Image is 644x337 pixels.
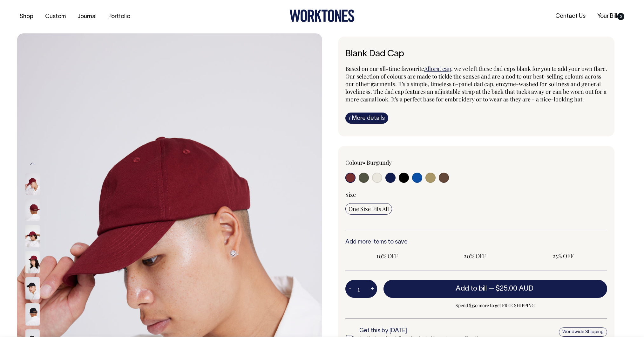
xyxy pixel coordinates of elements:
[25,277,40,299] img: black
[349,114,350,121] span: i
[43,11,68,22] a: Custom
[383,280,607,298] button: Add to bill —$25.00 AUD
[345,191,607,198] div: Size
[349,205,389,213] span: One Size Fits All
[363,159,365,166] span: •
[106,11,133,22] a: Portfolio
[345,65,607,103] span: , we've left these dad caps blank for you to add your own flare. Our selection of colours are mad...
[424,65,451,72] a: Allora! cap
[345,159,450,166] div: Colour
[617,13,624,20] span: 0
[25,173,40,195] img: burgundy
[28,157,37,171] button: Previous
[553,11,588,22] a: Contact Us
[433,250,517,262] input: 20% OFF
[436,252,514,260] span: 20% OFF
[345,113,388,124] a: iMore details
[345,239,607,245] h6: Add more items to save
[345,250,430,262] input: 10% OFF
[524,252,602,260] span: 25% OFF
[496,285,533,292] span: $25.00 AUD
[521,250,605,262] input: 25% OFF
[345,283,354,295] button: -
[25,199,40,221] img: burgundy
[345,203,392,215] input: One Size Fits All
[367,159,392,166] label: Burgundy
[75,11,99,22] a: Journal
[359,328,488,334] h6: Get this by [DATE]
[367,283,377,295] button: +
[345,65,424,72] span: Based on our all-time favourite
[456,285,487,292] span: Add to bill
[25,225,40,247] img: burgundy
[488,285,535,292] span: —
[345,49,607,59] h6: Blank Dad Cap
[595,11,627,22] a: Your Bill0
[25,251,40,273] img: burgundy
[17,11,36,22] a: Shop
[383,302,607,309] span: Spend $350 more to get FREE SHIPPING
[25,303,40,326] img: black
[349,252,426,260] span: 10% OFF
